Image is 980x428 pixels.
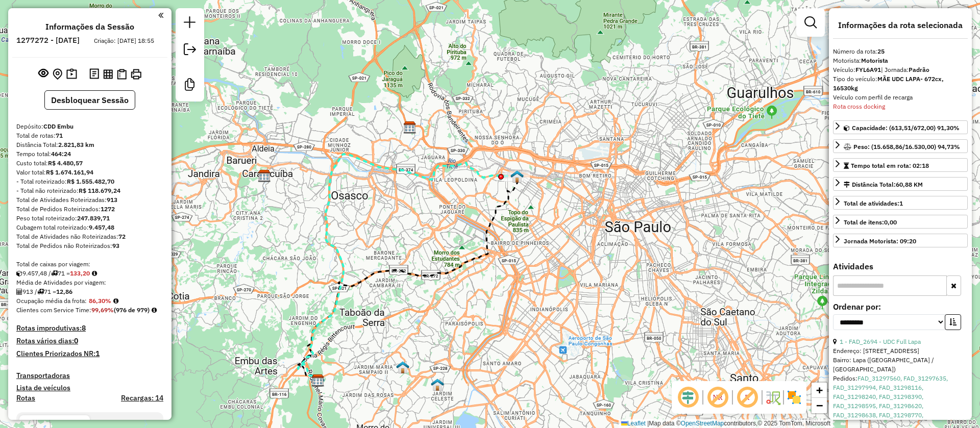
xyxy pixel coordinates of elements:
span: Peso: (15.658,86/16.530,00) 94,73% [853,143,960,150]
a: 1 - FAD_2694 - UDC Full Lapa [840,338,921,345]
div: Total de Atividades não Roteirizadas: [16,232,163,241]
strong: 464:24 [51,150,71,158]
strong: 247.839,71 [77,214,110,222]
i: Total de rotas [37,289,44,295]
strong: 0 [74,336,78,345]
a: Clique aqui para minimizar o painel [158,9,163,21]
strong: 2.821,83 km [58,141,94,148]
span: | Jornada: [881,66,929,73]
div: 9.457,48 / 71 = [16,269,163,278]
a: OpenStreetMap [681,420,724,427]
strong: R$ 1.674.161,94 [46,168,93,176]
a: Capacidade: (613,51/672,00) 91,30% [833,120,968,134]
strong: FYL6A91 [855,66,881,73]
a: Peso: (15.658,86/16.530,00) 94,73% [833,139,968,153]
div: Total de Atividades Roteirizadas: [16,195,163,205]
div: Total de Pedidos não Roteirizados: [16,241,163,250]
strong: 913 [107,196,117,204]
i: Meta Caixas/viagem: 181,00 Diferença: -47,80 [92,270,97,276]
span: 60,88 KM [896,181,923,188]
h4: Atividades [833,262,968,271]
strong: 71 [56,132,63,139]
i: Cubagem total roteirizado [16,270,22,276]
a: Tempo total em rota: 02:18 [833,158,968,172]
span: Tempo total em rota: 02:18 [851,162,929,169]
a: Jornada Motorista: 09:20 [833,234,968,247]
div: Depósito: [16,122,163,131]
span: Exibir rótulo [735,385,759,410]
img: Exibir/Ocultar setores [786,389,802,406]
a: Nova sessão e pesquisa [180,12,200,35]
h4: Lista de veículos [16,384,163,392]
strong: 1 [899,199,903,207]
span: Exibir NR [705,385,730,410]
div: Criação: [DATE] 18:55 [90,36,158,45]
div: Média de Atividades por viagem: [16,278,163,287]
a: Distância Total:60,88 KM [833,177,968,191]
button: Painel de Sugestão [64,66,79,82]
div: Motorista: [833,56,968,65]
strong: 9.457,48 [89,223,114,231]
div: Valor total: [16,168,163,177]
div: Jornada Motorista: 09:20 [844,237,916,246]
a: FAD_31297560, FAD_31297635, FAD_31297994, FAD_31298116, FAD_31298240, FAD_31298390, FAD_31298595,... [833,374,968,428]
strong: 8 [82,323,86,333]
div: Peso total roteirizado: [16,214,163,223]
div: Veículo com perfil de recarga [833,93,968,102]
button: Imprimir Rotas [129,67,143,82]
a: Total de atividades:1 [833,196,968,210]
h4: Transportadoras [16,371,163,380]
img: Fluxo de ruas [765,389,781,406]
strong: Padrão [909,66,929,73]
div: Número da rota: [833,47,968,56]
strong: 1 [95,349,100,358]
img: CDD Barueri [258,169,271,183]
div: Tipo do veículo: [833,74,968,93]
strong: CDD Embu [43,122,73,130]
a: Zoom in [812,383,827,398]
div: Distância Total: [844,180,923,189]
div: Custo total: [16,159,163,168]
span: Ocupação média da frota: [16,297,87,305]
span: + [816,384,823,396]
h4: Rotas improdutivas: [16,324,163,333]
div: Distância Total: [16,140,163,149]
span: Total de atividades: [844,199,903,207]
em: Média calculada utilizando a maior ocupação (%Peso ou %Cubagem) de cada rota da sessão. Rotas cro... [113,298,118,304]
strong: R$ 1.555.482,70 [67,178,114,185]
strong: 0,00 [884,218,897,226]
span: Clientes com Service Time: [16,306,91,314]
h4: Rotas vários dias: [16,337,163,345]
strong: R$ 4.480,57 [48,159,83,167]
img: CDD São Paulo [403,121,416,134]
strong: 86,30% [89,297,111,305]
span: Capacidade: (613,51/672,00) 91,30% [852,124,960,132]
img: CDD Embu [311,374,325,387]
strong: 1272 [101,205,115,213]
div: Total de itens: [844,218,897,227]
strong: MÃE UDC LAPA- 672cx, 16530kg [833,75,944,92]
h4: Recargas: 14 [121,394,163,402]
i: Total de Atividades [16,289,22,295]
button: Desbloquear Sessão [44,90,135,110]
div: Total de caixas por viagem: [16,260,163,269]
h4: Informações da Sessão [45,22,134,32]
button: Visualizar Romaneio [115,67,129,82]
button: Ordem crescente [945,314,961,330]
button: Logs desbloquear sessão [87,66,101,82]
a: Criar modelo [180,74,200,97]
span: Ocultar deslocamento [676,385,700,410]
span: | [647,420,649,427]
strong: (976 de 979) [114,306,150,314]
strong: Motorista [861,57,888,64]
strong: 12,86 [56,288,72,295]
h4: Rotas [16,394,35,402]
button: Centralizar mapa no depósito ou ponto de apoio [51,66,64,82]
div: Veículo: [833,65,968,74]
button: Exibir sessão original [36,66,51,82]
a: Exibir filtros [800,12,821,33]
div: Tempo total: [16,149,163,159]
span: − [816,399,823,412]
em: Rotas cross docking consideradas [152,307,157,313]
div: Total de rotas: [16,131,163,140]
